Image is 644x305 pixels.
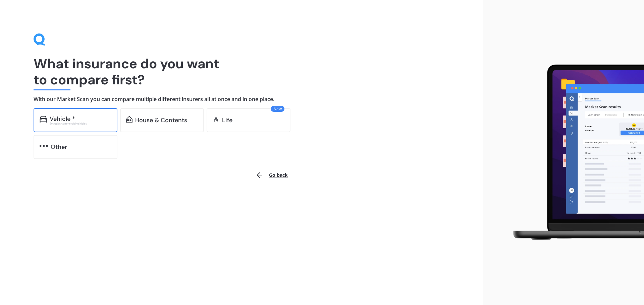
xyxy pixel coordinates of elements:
[135,117,187,124] div: House & Contents
[213,116,219,123] img: life.f720d6a2d7cdcd3ad642.svg
[222,117,232,124] div: Life
[40,143,48,149] img: other.81dba5aafe580aa69f38.svg
[51,144,67,150] div: Other
[50,116,75,122] div: Vehicle *
[34,56,449,88] h1: What insurance do you want to compare first?
[252,167,292,183] button: Go back
[126,116,132,123] img: home-and-contents.b802091223b8502ef2dd.svg
[34,96,449,103] h4: With our Market Scan you can compare multiple different insurers all at once and in one place.
[271,106,284,112] span: New
[40,116,47,123] img: car.f15378c7a67c060ca3f3.svg
[503,61,644,245] img: laptop.webp
[50,122,111,125] div: Excludes commercial vehicles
